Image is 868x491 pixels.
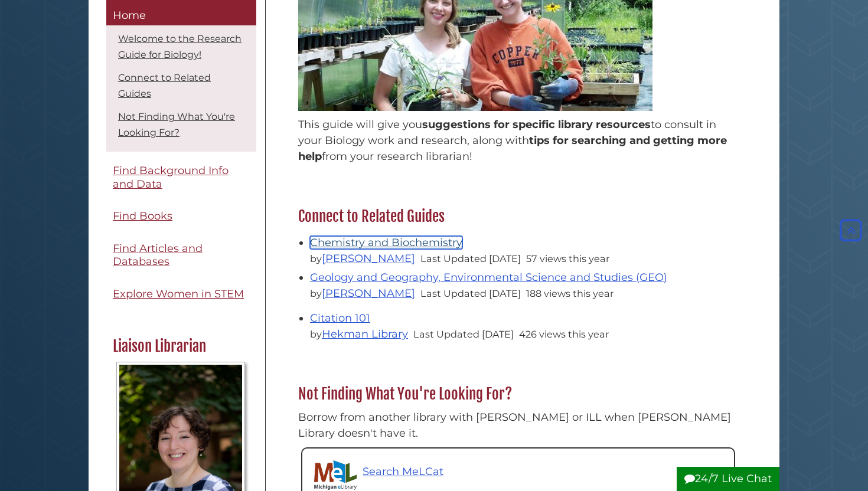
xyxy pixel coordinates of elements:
[322,252,415,265] a: [PERSON_NAME]
[106,204,256,230] a: Find Books
[526,253,609,264] span: 57 views this year
[322,328,408,341] a: Hekman Library
[420,287,521,299] span: Last Updated [DATE]
[298,410,738,441] p: Borrow from another library with [PERSON_NAME] or ILL when [PERSON_NAME] Library doesn't have it.
[837,224,865,237] a: Back to Top
[322,287,415,300] a: [PERSON_NAME]
[310,312,370,325] a: Citation 101
[113,287,244,300] span: Explore Women in STEM
[292,385,744,404] h2: Not Finding What You're Looking For?
[113,165,229,191] span: Find Background Info and Data
[310,328,410,340] span: by
[422,118,651,131] span: suggestions for specific library resources
[310,271,667,284] a: Geology and Geography, Environmental Science and Studies (GEO)
[298,117,738,165] p: This guide will give you to consult in your Biology work and research, along with from your resea...
[310,236,462,249] a: Chemistry and Biochemistry
[420,253,521,264] span: Last Updated [DATE]
[526,287,614,299] span: 188 views this year
[310,253,417,264] span: by
[118,112,235,139] a: Not Finding What You're Looking For?
[363,464,443,480] p: Search MeLCat
[298,134,727,163] span: tips for searching and getting more help
[314,460,357,490] img: Michigan eLibrary
[106,158,256,198] a: Find Background Info and Data
[107,338,254,356] h2: Liaison Librarian
[310,287,417,299] span: by
[677,467,779,491] button: 24/7 Live Chat
[292,207,744,226] h2: Connect to Related Guides
[413,328,514,340] span: Last Updated [DATE]
[118,73,211,100] a: Connect to Related Guides
[113,210,172,223] span: Find Books
[118,34,242,61] a: Welcome to the Research Guide for Biology!
[519,328,609,340] span: 426 views this year
[106,235,256,275] a: Find Articles and Databases
[314,460,443,490] a: Search MeLCat
[113,9,146,22] span: Home
[106,281,256,307] a: Explore Women in STEM
[113,242,203,269] span: Find Articles and Databases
